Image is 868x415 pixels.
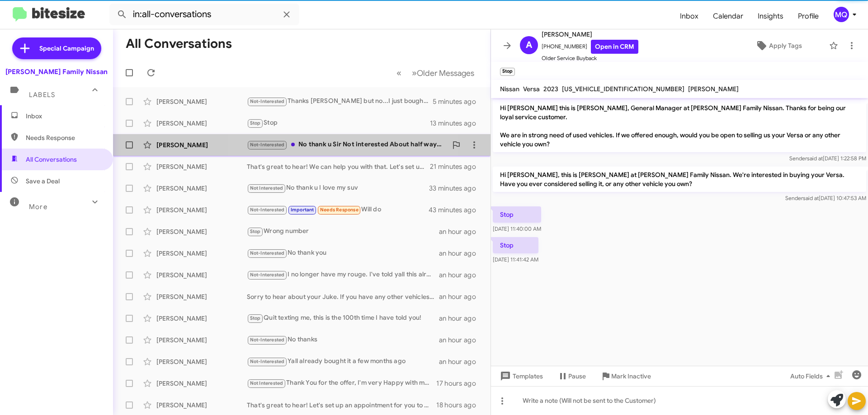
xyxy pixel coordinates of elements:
[247,162,430,171] div: That's great to hear! We can help you with that. Let's set up an appointment to discuss your car ...
[156,379,247,388] div: [PERSON_NAME]
[291,207,314,213] span: Important
[834,7,849,22] div: MQ
[439,270,483,280] div: an hour ago
[732,37,825,54] button: Apply Tags
[156,292,247,301] div: [PERSON_NAME]
[542,29,638,40] span: [PERSON_NAME]
[250,359,285,364] span: Not-Interested
[29,91,55,99] span: Labels
[406,64,480,82] button: Next
[791,3,826,29] a: Profile
[392,64,480,82] nav: Page navigation example
[250,228,261,234] span: Stop
[526,38,532,52] span: A
[429,184,483,193] div: 33 minutes ago
[26,177,60,186] span: Save a Deal
[611,368,651,384] span: Mark Inactive
[247,96,433,107] div: Thanks [PERSON_NAME] but no...I just bought the car a little over a year ago and have no intentio...
[156,184,247,193] div: [PERSON_NAME]
[247,248,439,258] div: No thank you
[498,368,543,384] span: Templates
[26,112,103,121] span: Inbox
[412,67,417,79] span: »
[550,368,593,384] button: Pause
[250,315,261,321] span: Stop
[250,98,285,104] span: Not-Interested
[439,249,483,258] div: an hour ago
[439,357,483,366] div: an hour ago
[493,237,538,253] p: Stop
[250,185,283,191] span: Not Interested
[439,292,483,301] div: an hour ago
[156,205,247,214] div: [PERSON_NAME]
[750,3,791,29] a: Insights
[803,195,819,201] span: said at
[250,272,285,278] span: Not-Interested
[156,227,247,236] div: [PERSON_NAME]
[12,37,101,59] a: Special Campaign
[156,270,247,280] div: [PERSON_NAME]
[769,37,802,54] span: Apply Tags
[500,68,515,76] small: Stop
[250,380,283,386] span: Not Interested
[247,335,439,345] div: No thanks
[156,97,247,106] div: [PERSON_NAME]
[156,162,247,171] div: [PERSON_NAME]
[593,368,658,384] button: Mark Inactive
[156,249,247,258] div: [PERSON_NAME]
[247,356,439,367] div: Yall already bought it a few months ago
[826,7,858,22] button: MQ
[493,206,541,223] p: Stop
[247,226,439,237] div: Wrong number
[436,379,483,388] div: 17 hours ago
[29,203,47,211] span: More
[673,3,706,29] span: Inbox
[417,68,474,78] span: Older Messages
[247,313,439,323] div: Quit texting me, this is the 100th time I have told you!
[247,118,430,128] div: Stop
[396,67,401,79] span: «
[785,195,866,201] span: Sender [DATE] 10:47:53 AM
[439,314,483,323] div: an hour ago
[320,207,359,213] span: Needs Response
[5,67,108,76] div: [PERSON_NAME] Family Nissan
[156,119,247,128] div: [PERSON_NAME]
[250,250,285,256] span: Not-Interested
[493,100,866,152] p: Hi [PERSON_NAME] this is [PERSON_NAME], General Manager at [PERSON_NAME] Family Nissan. Thanks fo...
[439,227,483,236] div: an hour ago
[26,155,77,164] span: All Conversations
[491,368,550,384] button: Templates
[568,368,586,384] span: Pause
[247,183,429,193] div: No thank u I love my suv
[591,40,638,54] a: Open in CRM
[247,401,436,410] div: That's great to hear! Let's set up an appointment for you to bring in your Rogue. What day works ...
[436,401,483,410] div: 18 hours ago
[26,133,103,142] span: Needs Response
[493,225,541,232] span: [DATE] 11:40:00 AM
[500,85,519,93] span: Nissan
[706,3,750,29] a: Calendar
[439,336,483,345] div: an hour ago
[562,85,684,93] span: [US_VEHICLE_IDENTIFICATION_NUMBER]
[433,97,483,106] div: 5 minutes ago
[807,155,823,162] span: said at
[429,205,483,214] div: 43 minutes ago
[542,40,638,54] span: [PHONE_NUMBER]
[156,314,247,323] div: [PERSON_NAME]
[430,119,483,128] div: 13 minutes ago
[250,120,261,126] span: Stop
[523,85,540,93] span: Versa
[126,37,232,51] h1: All Conversations
[250,142,285,148] span: Not-Interested
[247,270,439,280] div: I no longer have my rouge. I've told yall this already multiple times. I traded it in back in Oct...
[391,64,407,82] button: Previous
[156,140,247,149] div: [PERSON_NAME]
[790,368,834,384] span: Auto Fields
[247,378,436,388] div: Thank You for the offer, I'm very Happy with my vehicle and decline the offer
[783,368,841,384] button: Auto Fields
[542,54,638,63] span: Older Service Buyback
[250,207,285,213] span: Not-Interested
